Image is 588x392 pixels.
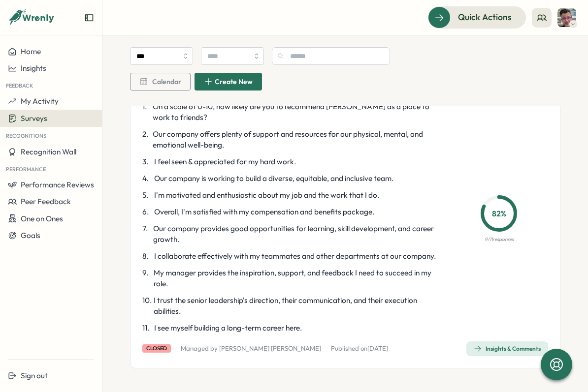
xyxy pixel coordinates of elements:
span: 5 . [142,190,152,201]
span: My manager provides the inspiration, support, and feedback I need to succeed in my role. [154,268,438,289]
span: I trust the senior leadership's direction, their communication, and their execution abilities. [154,295,438,317]
span: I'm motivated and enthusiastic about my job and the work that I do. [154,190,379,201]
p: Published on [331,344,388,353]
span: I feel seen & appreciated for my hard work. [154,156,296,167]
div: closed [142,344,171,353]
span: Our company provides good opportunities for learning, skill development, and career growth. [153,223,438,245]
span: Create New [215,78,253,85]
span: 3 . [142,156,152,167]
span: 6 . [142,207,152,217]
a: [PERSON_NAME] [PERSON_NAME] [219,344,321,352]
span: Recognition Wall [21,147,76,156]
span: I see myself building a long-term career here. [154,323,302,333]
span: 7 . [142,223,151,245]
span: 2 . [142,129,151,151]
span: Calendar [152,78,181,85]
span: Overall, I'm satisfied with my compensation and benefits package. [154,207,374,217]
button: Create New [195,73,262,90]
span: 9 . [142,268,152,289]
span: 11 . [142,323,152,333]
span: Our company offers plenty of support and resources for our physical, mental, and emotional well-b... [153,129,438,151]
img: Chris Forlano [557,8,576,27]
span: 10 . [142,295,152,317]
p: 82 % [484,208,514,220]
button: Insights & Comments [466,341,548,356]
div: Insights & Comments [474,345,541,353]
span: Goals [21,231,40,240]
span: 8 . [142,251,152,262]
span: Peer Feedback [21,197,71,206]
span: One on Ones [21,214,63,223]
span: [DATE] [367,344,388,352]
span: My Activity [21,96,59,106]
span: Insights [21,63,46,73]
span: 4 . [142,173,152,184]
span: Our company is working to build a diverse, equitable, and inclusive team. [154,173,393,184]
span: Performance Reviews [21,180,94,189]
span: Sign out [21,371,48,380]
p: 9 / 11 responses [485,236,514,243]
p: Managed by [181,344,321,353]
button: Quick Actions [428,6,526,28]
span: I collaborate effectively with my teammates and other departments at our company. [154,251,436,262]
span: On a scale of 0-10, how likely are you to recommend [PERSON_NAME] as a place to work to friends? [153,101,438,123]
span: Surveys [21,114,47,123]
span: Quick Actions [458,11,512,24]
span: Home [21,47,41,56]
button: Expand sidebar [84,13,94,23]
span: 1 . [142,101,151,123]
button: Calendar [130,73,191,90]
